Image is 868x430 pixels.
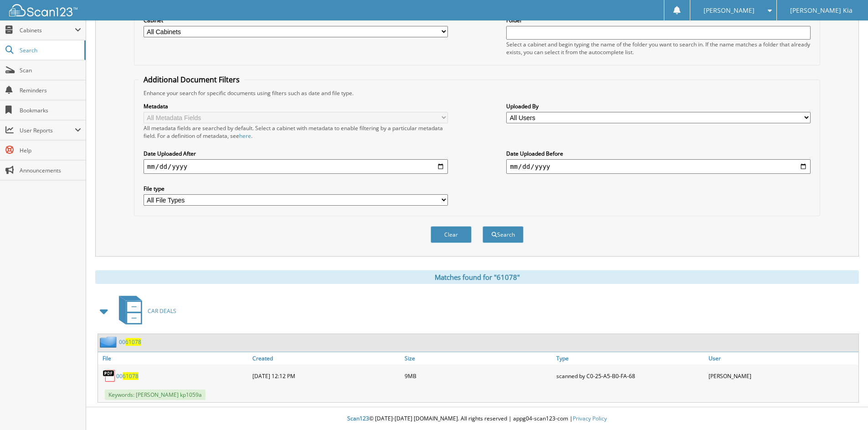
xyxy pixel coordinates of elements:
[822,386,868,430] iframe: Chat Widget
[239,132,251,140] a: here
[506,40,811,56] div: Select a cabinet and begin typing the name of the folder you want to search in. If the name match...
[20,106,81,114] span: Bookmarks
[86,408,868,430] div: © [DATE]-[DATE] [DOMAIN_NAME]. All rights reserved | appg04-scan123-com |
[506,159,811,174] input: end
[20,147,81,154] span: Help
[125,338,141,346] span: 61078
[98,352,250,364] a: File
[706,367,858,385] div: [PERSON_NAME]
[144,159,448,174] input: start
[20,26,75,34] span: Cabinets
[144,102,448,110] label: Metadata
[100,336,119,348] img: folder2.png
[706,352,858,364] a: User
[250,352,402,364] a: Created
[704,8,755,13] span: [PERSON_NAME]
[148,307,176,315] span: CAR DEALS
[506,150,811,157] label: Date Uploaded Before
[139,75,244,85] legend: Additional Document Filters
[20,86,81,94] span: Reminders
[144,124,448,140] div: All metadata fields are searched by default. Select a cabinet with metadata to enable filtering b...
[573,415,607,422] a: Privacy Policy
[554,352,706,364] a: Type
[790,8,853,13] span: [PERSON_NAME] Kia
[20,167,81,174] span: Announcements
[20,66,81,74] span: Scan
[144,150,448,157] label: Date Uploaded After
[123,372,139,380] span: 61078
[105,390,205,400] span: Keywords: [PERSON_NAME] kp1059a
[431,226,472,243] button: Clear
[347,415,369,422] span: Scan123
[554,367,706,385] div: scanned by C0-25-A5-B0-FA-68
[402,367,555,385] div: 9MB
[20,126,75,134] span: User Reports
[116,372,139,380] a: 0061078
[103,369,116,383] img: PDF.png
[144,185,448,192] label: File type
[119,338,141,346] a: 0061078
[113,293,176,329] a: CAR DEALS
[9,4,77,16] img: scan123-logo-white.svg
[139,89,815,97] div: Enhance your search for specific documents using filters such as date and file type.
[506,102,811,110] label: Uploaded By
[95,270,859,284] div: Matches found for "61078"
[483,226,524,243] button: Search
[250,367,402,385] div: [DATE] 12:12 PM
[20,46,80,54] span: Search
[402,352,555,364] a: Size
